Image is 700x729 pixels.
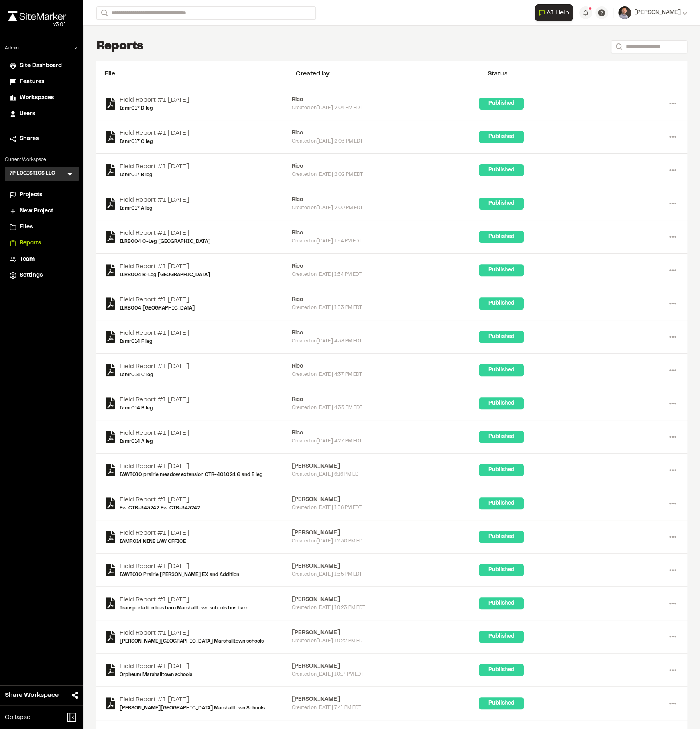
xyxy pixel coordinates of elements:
div: Published [479,531,524,543]
div: Oh geez...please don't... [8,21,66,29]
a: Iamr017 D leg [120,105,189,112]
a: Field Report #1 [DATE] [120,295,195,305]
div: Published [479,397,524,409]
a: Field Report #1 [DATE] [120,162,189,171]
a: ILRB004 [GEOGRAPHIC_DATA] [120,305,195,312]
a: Transportation bus barn Marshalltown schools bus barn [120,605,248,612]
div: Rico [292,329,479,338]
span: AI Help [547,8,569,18]
div: Created on [DATE] 4:27 PM EDT [292,438,479,445]
a: ILRB004 B-Leg [GEOGRAPHIC_DATA] [120,271,210,279]
img: User [618,6,631,19]
a: Field Report #1 [DATE] [120,662,192,671]
a: Reports [10,239,74,248]
a: Team [10,255,74,264]
div: Published [479,198,524,210]
div: Created on [DATE] 1:54 PM EDT [292,271,479,278]
a: Field Report #1 [DATE] [120,462,263,471]
div: Published [479,464,524,476]
a: Users [10,110,74,118]
span: Projects [20,191,42,200]
div: Rico [292,395,479,404]
div: [PERSON_NAME] [292,695,479,704]
div: Created on [DATE] 7:41 PM EDT [292,704,479,711]
a: New Project [10,207,74,216]
div: Created on [DATE] 12:30 PM EDT [292,538,479,545]
div: Published [479,631,524,643]
span: Team [20,255,35,264]
a: Field Report #1 [DATE] [120,228,210,238]
a: [PERSON_NAME][GEOGRAPHIC_DATA] Marshalltown Schools [120,705,265,712]
div: Created on [DATE] 2:00 PM EDT [292,204,479,212]
a: Workspaces [10,94,74,102]
span: Workspaces [20,94,54,102]
a: Field Report #1 [DATE] [120,695,265,705]
a: Iamr017 C leg [120,138,189,145]
h1: Reports [96,39,144,55]
div: Published [479,231,524,243]
a: Iamr017 B leg [120,171,189,179]
div: Published [479,697,524,709]
div: Published [479,664,524,676]
div: Created on [DATE] 2:03 PM EDT [292,138,479,145]
div: Created by [296,69,487,79]
div: Rico [292,229,479,238]
span: Features [20,77,44,86]
a: IAMR014 NINE LAW OFFICE [120,538,189,545]
div: Published [479,264,524,276]
div: Rico [292,262,479,271]
span: Reports [20,239,41,248]
div: Rico [292,96,479,104]
div: Created on [DATE] 2:02 PM EDT [292,171,479,178]
a: Field Report #1 [DATE] [120,495,200,505]
div: Published [479,431,524,443]
div: Created on [DATE] 4:38 PM EDT [292,338,479,345]
div: Published [479,597,524,609]
span: New Project [20,207,53,216]
a: [PERSON_NAME][GEOGRAPHIC_DATA] Marshalltown schools [120,638,264,645]
span: Share Workspace [5,690,59,700]
div: Rico [292,429,479,438]
div: Rico [292,129,479,138]
span: Settings [20,271,43,280]
a: Settings [10,271,74,280]
div: [PERSON_NAME] [292,629,479,637]
div: [PERSON_NAME] [292,662,479,671]
a: Files [10,223,74,232]
a: Field Report #1 [DATE] [120,528,189,538]
div: Created on [DATE] 2:04 PM EDT [292,104,479,112]
div: [PERSON_NAME] [292,562,479,571]
div: Published [479,297,524,310]
a: IAWT010 prairie meadow extension CTR-401024 G and E leg [120,471,263,479]
div: Created on [DATE] 10:23 PM EDT [292,604,479,611]
span: [PERSON_NAME] [634,8,681,17]
div: Rico [292,162,479,171]
a: Field Report #1 [DATE] [120,428,189,438]
a: Shares [10,134,74,143]
div: Created on [DATE] 10:22 PM EDT [292,637,479,645]
h3: 7P LOGISTICS LLC [10,170,55,178]
div: Rico [292,195,479,204]
div: Created on [DATE] 1:56 PM EDT [292,504,479,511]
a: Iamr014 A leg [120,438,189,445]
a: Field Report #1 [DATE] [120,128,189,138]
a: Field Report #1 [DATE] [120,328,189,338]
p: Admin [5,45,19,52]
div: Status [488,69,679,79]
button: Open AI Assistant [535,4,573,21]
div: Created on [DATE] 6:16 PM EDT [292,471,479,478]
a: Field Report #1 [DATE] [120,595,248,605]
a: Field Report #1 [DATE] [120,562,239,571]
a: Field Report #1 [DATE] [120,362,189,371]
a: Iamr014 B leg [120,405,189,412]
a: Site Dashboard [10,61,74,70]
div: Created on [DATE] 1:54 PM EDT [292,238,479,245]
a: Features [10,77,74,86]
div: Created on [DATE] 10:17 PM EDT [292,671,479,678]
button: Search [96,6,111,20]
button: Search [611,40,625,53]
div: [PERSON_NAME] [292,595,479,604]
div: [PERSON_NAME] [292,462,479,471]
div: Published [479,131,524,143]
span: Collapse [5,713,31,722]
